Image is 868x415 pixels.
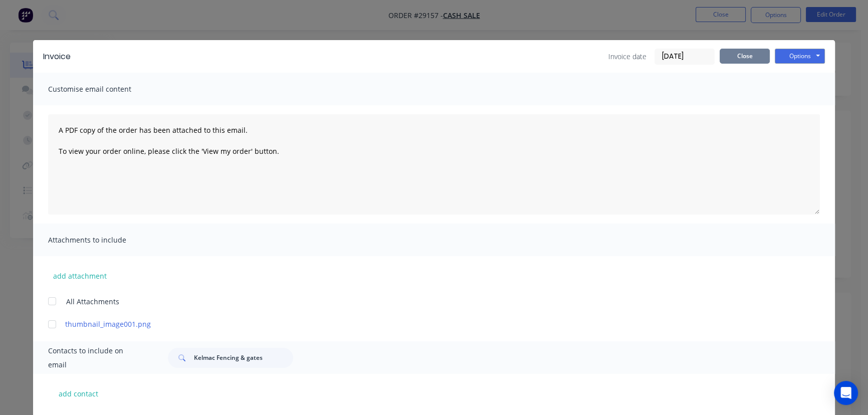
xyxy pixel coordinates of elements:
span: Customise email content [48,82,158,96]
span: Invoice date [608,51,646,62]
input: Search... [194,348,293,368]
div: Invoice [43,51,71,63]
button: add attachment [48,268,112,283]
button: Close [720,49,770,64]
a: thumbnail_image001.png [65,319,773,329]
span: Attachments to include [48,233,158,247]
div: Open Intercom Messenger [834,381,858,405]
button: add contact [48,386,108,401]
span: All Attachments [66,296,119,307]
button: Options [775,49,825,64]
span: Contacts to include on email [48,344,143,372]
textarea: A PDF copy of the order has been attached to this email. To view your order online, please click ... [48,114,820,215]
